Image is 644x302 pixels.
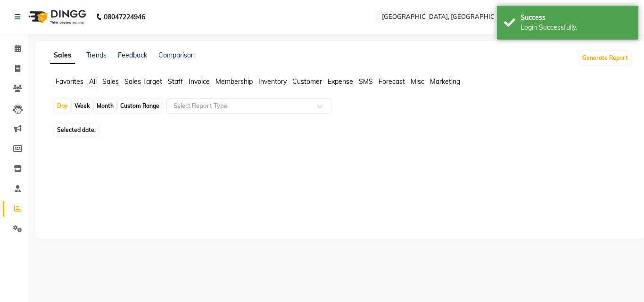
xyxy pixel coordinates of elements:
[359,77,373,86] span: SMS
[215,77,253,86] span: Membership
[50,47,75,64] a: Sales
[24,4,89,30] img: logo
[158,51,195,59] a: Comparison
[89,77,97,86] span: All
[292,77,322,86] span: Customer
[104,4,145,30] b: 08047224946
[411,77,424,86] span: Misc
[189,77,210,86] span: Invoice
[55,124,98,136] span: Selected date:
[118,51,147,59] a: Feedback
[379,77,405,86] span: Forecast
[102,77,119,86] span: Sales
[520,23,631,33] div: Login Successfully.
[580,51,630,65] button: Generate Report
[118,99,162,113] div: Custom Range
[94,99,116,113] div: Month
[520,13,631,23] div: Success
[328,77,353,86] span: Expense
[430,77,460,86] span: Marketing
[168,77,183,86] span: Staff
[55,99,70,113] div: Day
[72,99,92,113] div: Week
[258,77,287,86] span: Inventory
[56,77,83,86] span: Favorites
[86,51,107,59] a: Trends
[124,77,162,86] span: Sales Target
